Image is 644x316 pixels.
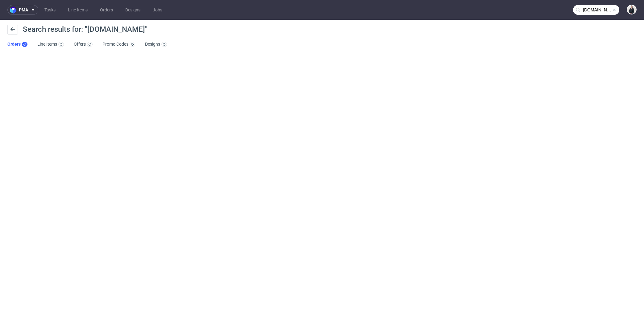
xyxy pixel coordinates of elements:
[74,39,93,49] a: Offers
[7,39,27,49] a: Orders
[19,8,28,12] span: pma
[64,5,91,15] a: Line Items
[10,6,19,14] img: logo
[102,39,135,49] a: Promo Codes
[37,39,64,49] a: Line Items
[7,5,38,15] button: pma
[23,25,147,34] span: Search results for: "[DOMAIN_NAME]"
[41,5,59,15] a: Tasks
[96,5,117,15] a: Orders
[149,5,166,15] a: Jobs
[145,39,167,49] a: Designs
[627,5,636,14] img: Adrian Margula
[122,5,144,15] a: Designs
